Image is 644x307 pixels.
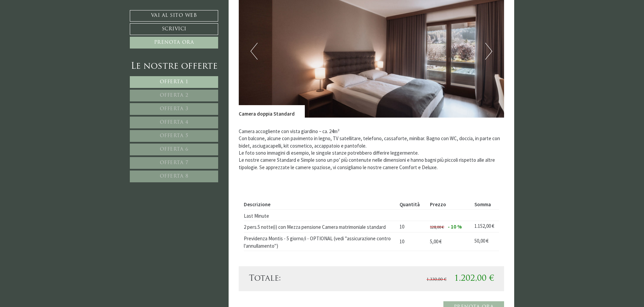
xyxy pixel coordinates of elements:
[119,5,147,16] div: martedì
[160,147,188,152] span: Offerta 6
[244,210,397,221] td: Last Minute
[160,106,188,112] span: Offerta 3
[244,221,397,232] td: 2 pers.5 notte(i) con Mezza pensione Camera matrimoniale standard
[239,105,305,117] div: Camera doppia Standard
[397,232,427,251] td: 10
[430,238,442,245] span: 5,00 €
[130,37,218,49] a: Prenota ora
[160,133,188,139] span: Offerta 5
[239,128,504,171] p: Camera accogliente con vista giardino ~ ca. 24m² Con balcone, alcune con pavimento in legno, TV s...
[160,160,188,165] span: Offerta 7
[454,275,494,283] span: 1.202,00 €
[10,19,89,24] div: Montis – Active Nature Spa
[130,10,218,22] a: Vai al sito web
[244,199,397,209] th: Descrizione
[160,93,188,98] span: Offerta 2
[472,232,499,251] td: 50,00 €
[160,80,188,85] span: Offerta 1
[427,278,446,282] span: 1.330,00 €
[397,221,427,232] td: 10
[472,199,499,209] th: Somma
[472,221,499,232] td: 1.152,00 €
[430,224,444,229] span: 128,00 €
[397,199,427,209] th: Quantità
[5,18,93,37] div: Buon giorno, come possiamo aiutarla?
[10,31,89,36] small: 22:06
[160,120,188,125] span: Offerta 4
[160,174,188,179] span: Offerta 8
[130,23,218,35] a: Scrivici
[244,232,397,251] td: Previdenza Montis - 5 giorno/i - OPTIONAL (vedi "assicurazione contro l'annullamento")
[244,273,372,284] div: Totale:
[485,43,492,60] button: Next
[229,178,266,189] button: Invia
[448,223,462,230] span: - 10 %
[130,60,218,73] div: Le nostre offerte
[427,199,472,209] th: Prezzo
[251,43,258,60] button: Previous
